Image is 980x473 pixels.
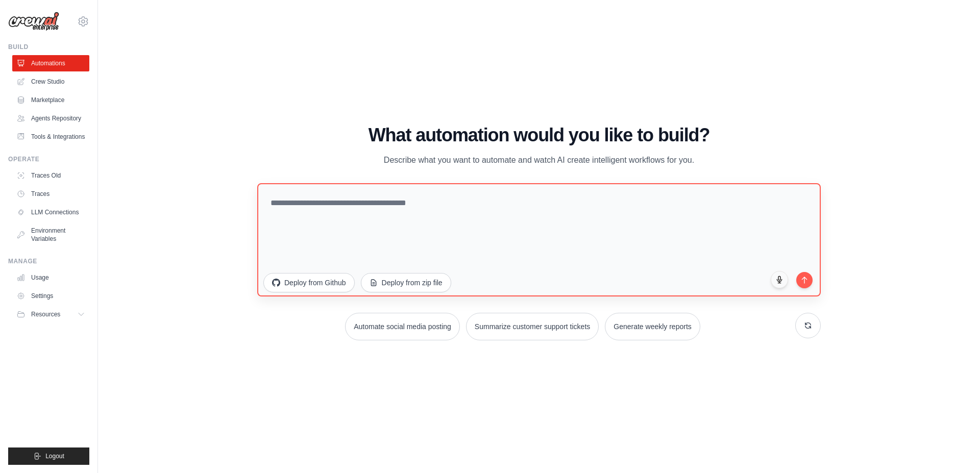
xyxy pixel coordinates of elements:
a: Traces Old [12,167,89,184]
a: LLM Connections [12,204,89,220]
a: Usage [12,269,89,286]
button: Resources [12,306,89,322]
button: Automate social media posting [345,313,460,340]
a: Agents Repository [12,110,89,127]
span: Logout [45,452,64,460]
div: Chatt-widget [929,424,980,473]
button: Generate weekly reports [605,313,700,340]
button: Deploy from zip file [361,273,451,292]
span: Resources [31,310,60,318]
h1: What automation would you like to build? [257,125,821,145]
div: Build [8,43,89,51]
a: Traces [12,186,89,202]
div: Manage [8,257,89,265]
div: Operate [8,155,89,163]
a: Crew Studio [12,73,89,90]
a: Marketplace [12,92,89,108]
iframe: Chat Widget [929,424,980,473]
p: Describe what you want to automate and watch AI create intelligent workflows for you. [367,154,710,167]
button: Logout [8,447,89,465]
button: Deploy from Github [263,273,355,292]
img: Logo [8,12,59,31]
a: Environment Variables [12,222,89,247]
button: Summarize customer support tickets [466,313,599,340]
a: Automations [12,55,89,71]
a: Tools & Integrations [12,129,89,145]
a: Settings [12,288,89,304]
